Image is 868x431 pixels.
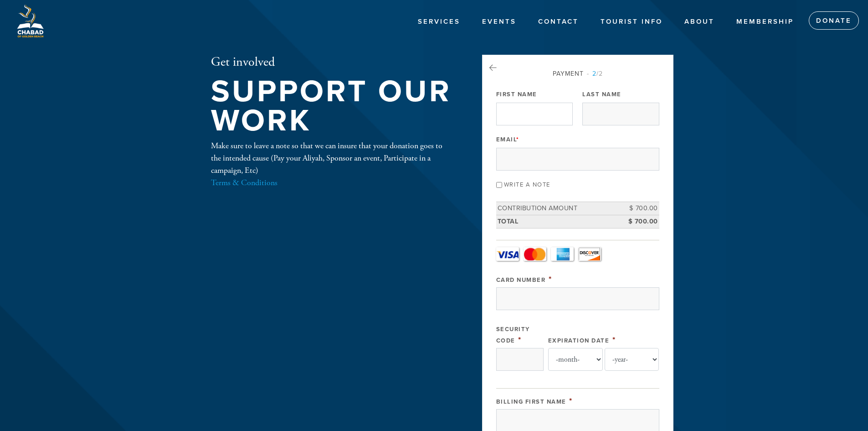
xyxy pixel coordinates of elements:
[605,348,659,371] select: Expiration Date year
[496,247,519,261] a: Visa
[504,181,550,188] label: Write a note
[592,70,596,78] span: 2
[612,335,616,345] span: This field is required.
[411,13,467,31] a: Services
[549,274,552,284] span: This field is required.
[496,69,659,78] div: Payment
[569,396,573,406] span: This field is required.
[496,135,519,144] label: Email
[14,5,46,37] img: Logo%20GB1.png
[496,276,546,284] label: Card Number
[496,90,537,99] label: First Name
[496,215,618,228] td: Total
[475,13,523,31] a: Events
[729,13,801,31] a: Membership
[531,13,586,31] a: Contact
[211,140,452,189] div: Make sure to leave a note so that we can insure that your donation goes to the intended cause (Pa...
[524,247,546,261] a: MasterCard
[516,136,519,143] span: This field is required.
[211,77,452,136] h1: Support our work
[496,202,618,215] td: Contribution Amount
[496,326,530,344] label: Security Code
[678,13,721,31] a: About
[809,11,859,30] a: Donate
[518,335,522,345] span: This field is required.
[548,348,603,371] select: Expiration Date month
[594,13,669,31] a: Tourist Info
[587,70,603,78] span: /2
[618,215,659,228] td: $ 700.00
[496,398,566,405] label: Billing First Name
[578,247,601,261] a: Discover
[548,337,610,344] label: Expiration Date
[618,202,659,215] td: $ 700.00
[582,90,621,99] label: Last Name
[551,247,574,261] a: Amex
[211,177,277,188] a: Terms & Conditions
[211,55,452,70] h2: Get involved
